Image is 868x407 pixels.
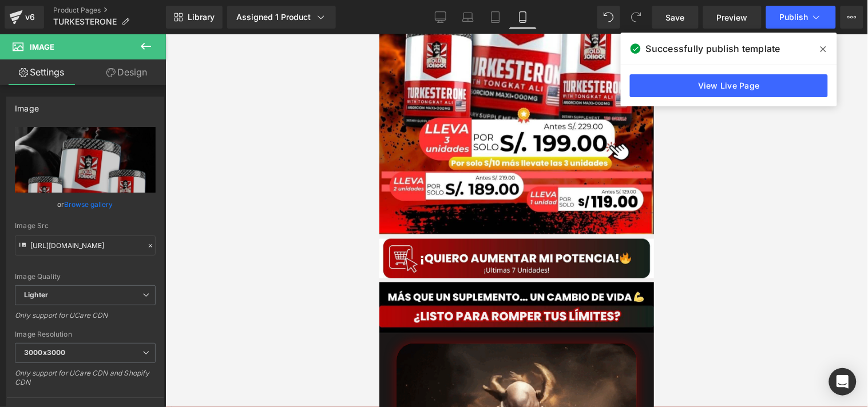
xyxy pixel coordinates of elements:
[53,6,166,15] a: Product Pages
[454,6,482,29] a: Laptop
[717,11,748,23] span: Preview
[5,6,44,29] a: v6
[24,348,65,357] b: 3000x3000
[65,194,113,214] a: Browse gallery
[236,11,327,23] div: Assigned 1 Product
[15,236,156,256] input: Link
[625,6,648,29] button: Redo
[15,97,39,113] div: Image
[15,222,156,230] div: Image Src
[780,13,808,22] span: Publish
[188,12,215,22] span: Library
[53,17,117,26] span: TURKESTERONE
[509,6,537,29] a: Mobile
[829,368,857,396] div: Open Intercom Messenger
[85,59,168,85] a: Design
[15,330,156,338] div: Image Resolution
[15,198,156,210] div: or
[482,6,509,29] a: Tablet
[24,290,48,299] b: Lighter
[646,42,780,55] span: Successfully publish template
[703,6,762,29] a: Preview
[15,311,156,328] div: Only support for UCare CDN
[15,273,156,281] div: Image Quality
[30,42,54,51] span: Image
[427,6,454,29] a: Desktop
[23,10,37,25] div: v6
[630,74,828,97] a: View Live Page
[166,6,223,29] a: New Library
[841,6,863,29] button: More
[766,6,836,29] button: Publish
[597,6,620,29] button: Undo
[666,11,685,23] span: Save
[15,369,156,394] div: Only support for UCare CDN and Shopify CDN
